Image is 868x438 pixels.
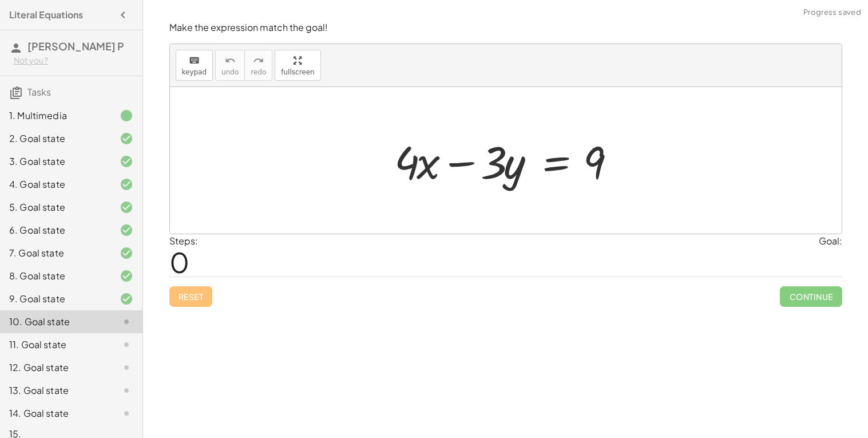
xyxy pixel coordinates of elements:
span: redo [251,68,266,76]
i: Task not started. [120,315,133,329]
i: undo [225,54,236,68]
div: 3. Goal state [9,155,101,168]
i: Task finished. [120,109,133,123]
button: keyboardkeypad [176,50,213,81]
i: Task finished and correct. [120,200,133,214]
div: 5. Goal state [9,200,101,214]
i: Task not started. [120,361,133,374]
label: Steps: [169,235,198,247]
i: Task not started. [120,384,133,397]
i: Task finished and correct. [120,292,133,306]
button: fullscreen [275,50,320,81]
button: undoundo [215,50,245,81]
div: 10. Goal state [9,315,101,329]
i: keyboard [189,54,200,68]
i: Task finished and correct. [120,177,133,191]
div: 2. Goal state [9,132,101,145]
div: 4. Goal state [9,177,101,191]
div: 7. Goal state [9,246,101,260]
span: fullscreen [281,68,314,76]
div: 13. Goal state [9,384,101,397]
div: 9. Goal state [9,292,101,306]
i: Task not started. [120,338,133,352]
div: 14. Goal state [9,407,101,420]
span: keypad [182,68,207,76]
i: Task finished and correct. [120,223,133,237]
div: 11. Goal state [9,338,101,352]
i: Task finished and correct. [120,155,133,168]
span: [PERSON_NAME] P [27,40,124,53]
i: Task not started. [120,407,133,420]
h4: Literal Equations [9,8,83,22]
div: 12. Goal state [9,361,101,374]
div: 6. Goal state [9,223,101,237]
div: 8. Goal state [9,269,101,283]
i: redo [253,54,264,68]
span: 0 [169,244,189,279]
i: Task finished and correct. [120,246,133,260]
div: Goal: [819,234,842,248]
i: Task finished and correct. [120,269,133,283]
div: 1. Multimedia [9,109,101,123]
p: Make the expression match the goal! [169,21,842,34]
span: Tasks [27,86,51,98]
div: Not you? [14,55,133,66]
span: undo [221,68,239,76]
button: redoredo [244,50,272,81]
span: Progress saved [803,7,861,18]
i: Task finished and correct. [120,132,133,145]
